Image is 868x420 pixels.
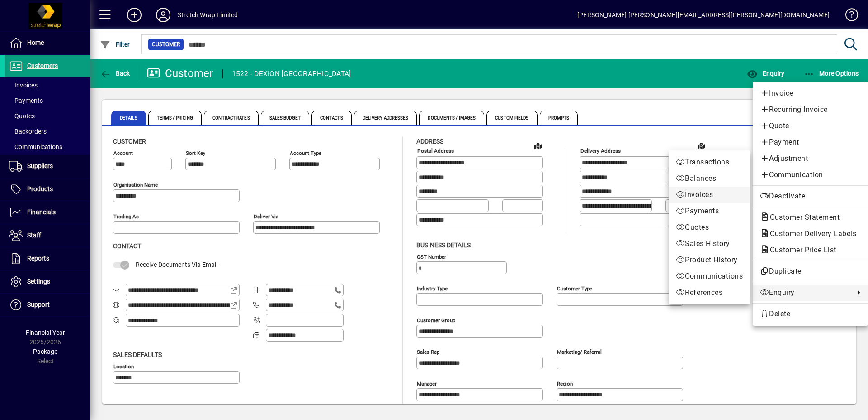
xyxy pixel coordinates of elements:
span: Customer Price List [760,246,841,254]
span: Customer Statement [760,213,844,222]
span: Invoice [760,88,861,99]
span: Invoices [676,189,743,200]
span: References [676,287,743,298]
span: Payment [760,137,861,148]
span: Duplicate [760,266,861,277]
button: Deactivate customer [753,188,868,204]
span: Payments [676,206,743,217]
span: Quote [760,121,861,131]
span: Delete [760,309,861,319]
span: Recurring Invoice [760,104,861,115]
span: Deactivate [760,191,861,202]
span: Quotes [676,222,743,233]
span: Enquiry [760,287,850,298]
span: Communications [676,271,743,282]
span: Adjustment [760,153,861,164]
span: Balances [676,173,743,184]
span: Transactions [676,157,743,168]
span: Sales History [676,238,743,249]
span: Communication [760,169,861,180]
span: Customer Delivery Labels [760,229,861,238]
span: Product History [676,255,743,266]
